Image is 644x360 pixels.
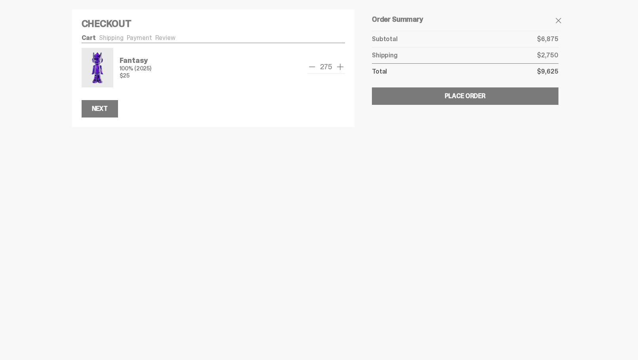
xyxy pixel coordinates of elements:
div: Place Order [445,93,486,99]
p: Shipping [372,52,398,59]
button: Place Order [372,87,558,105]
div: Next [92,106,108,112]
p: Total [372,68,387,75]
a: Cart [82,34,96,42]
a: Review [155,34,175,42]
p: $6,875 [537,36,558,42]
p: $9,625 [537,68,558,75]
h4: Checkout [82,19,345,28]
a: Shipping [99,34,124,42]
button: add one [335,62,345,72]
a: Payment [127,34,152,42]
img: Fantasy [83,49,112,86]
h5: Order Summary [372,16,558,23]
p: 100% (2025) [120,66,151,71]
p: Subtotal [372,36,398,42]
button: Next [82,100,118,117]
span: 275 [317,63,335,70]
p: $2,750 [537,52,558,59]
p: Fantasy [120,57,151,64]
p: $25 [120,73,151,78]
button: remove one [307,62,317,72]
